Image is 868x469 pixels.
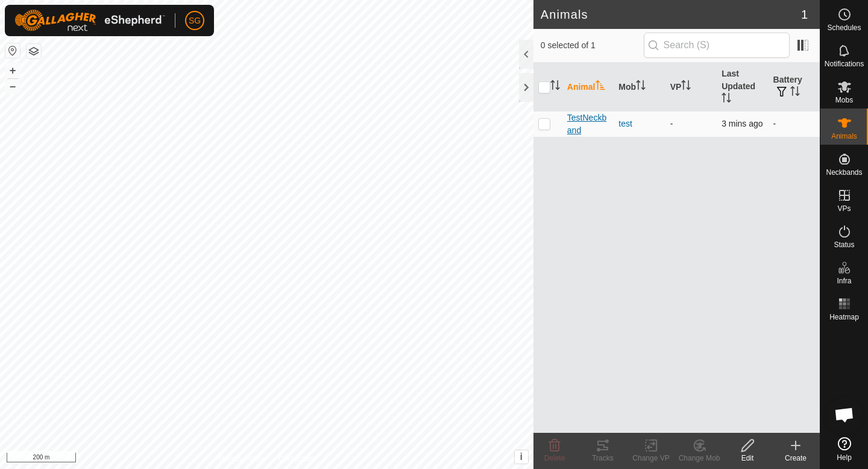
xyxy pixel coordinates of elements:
td: - [769,111,820,137]
th: Last Updated [717,63,768,112]
p-sorticon: Activate to sort [722,95,731,104]
span: Schedules [827,24,861,31]
th: Battery [769,63,820,112]
a: Help [820,432,868,466]
button: + [5,63,20,78]
button: i [515,450,528,464]
p-sorticon: Activate to sort [681,82,691,92]
div: test [618,118,660,130]
p-sorticon: Activate to sort [550,82,560,92]
th: VP [665,63,717,112]
span: Delete [544,454,565,462]
p-sorticon: Activate to sort [596,82,605,92]
span: 1 [801,5,808,24]
span: Notifications [825,60,864,68]
p-sorticon: Activate to sort [790,88,800,98]
button: Map Layers [27,44,41,58]
span: Status [834,241,854,248]
span: Mobs [835,96,853,104]
span: SG [189,14,201,27]
a: Privacy Policy [219,453,264,464]
th: Mob [614,63,665,112]
span: Neckbands [826,169,862,176]
img: Gallagher Logo [14,10,165,31]
a: Contact Us [278,453,314,464]
div: Edit [723,453,772,464]
span: 14 Oct 2025, 7:02 pm [722,119,763,128]
span: Help [837,454,852,461]
th: Animal [562,63,614,112]
span: 0 selected of 1 [541,39,644,52]
span: TestNeckband [567,112,609,137]
button: Reset Map [5,43,20,58]
p-sorticon: Activate to sort [636,82,646,92]
span: i [520,452,523,462]
app-display-virtual-paddock-transition: - [670,119,673,128]
div: Tracks [579,453,627,464]
input: Search (S) [644,33,790,58]
span: VPs [837,205,851,212]
div: Open chat [826,397,863,433]
h2: Animals [541,7,801,22]
span: Animals [831,133,857,140]
div: Change VP [627,453,675,464]
div: Change Mob [675,453,723,464]
span: Heatmap [829,313,859,321]
div: Create [772,453,820,464]
button: – [5,79,20,93]
span: Infra [837,277,851,285]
